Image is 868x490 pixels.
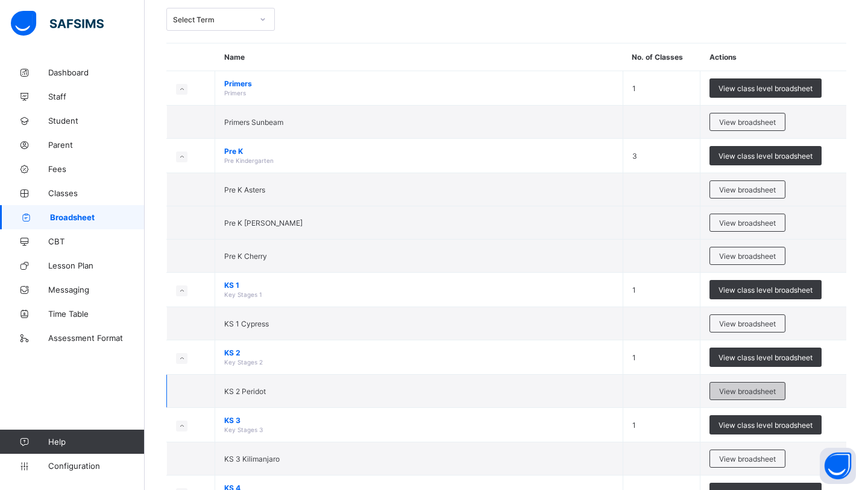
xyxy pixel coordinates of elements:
span: View class level broadsheet [719,285,813,294]
span: Assessment Format [48,333,145,343]
span: KS 2 [224,348,614,357]
a: View class level broadsheet [709,78,822,87]
span: Help [48,437,144,447]
span: Key Stages 1 [224,291,262,298]
a: View broadsheet [709,180,785,189]
span: Broadsheet [50,212,145,222]
span: KS 1 [224,281,614,290]
span: Primers [224,79,614,88]
span: KS 3 [224,416,614,425]
span: View class level broadsheet [719,84,813,93]
span: Parent [48,140,145,150]
th: No. of Classes [623,43,700,71]
span: Primers Sunbeam [224,118,283,127]
a: View broadsheet [709,247,785,256]
span: Key Stages 2 [224,358,263,366]
span: View broadsheet [719,454,776,463]
span: Dashboard [48,68,145,77]
span: Fees [48,164,145,174]
a: View broadsheet [709,382,785,391]
span: Pre K [224,147,614,156]
span: KS 1 Cypress [224,319,269,328]
a: View broadsheet [709,314,785,323]
span: Lesson Plan [48,261,145,270]
th: Name [215,43,623,71]
img: safsims [11,11,104,36]
span: Student [48,116,145,126]
span: Key Stages 3 [224,426,263,433]
span: View class level broadsheet [719,421,813,430]
span: View broadsheet [719,319,776,328]
span: Pre K [PERSON_NAME] [224,218,303,227]
span: View broadsheet [719,118,776,127]
span: View class level broadsheet [719,151,813,161]
span: 3 [632,151,637,161]
span: 1 [632,84,636,93]
span: View broadsheet [719,252,776,261]
span: View class level broadsheet [719,353,813,362]
span: CBT [48,237,145,246]
a: View class level broadsheet [709,348,822,357]
button: Open asap [820,448,856,484]
span: KS 2 Peridot [224,387,266,396]
span: View broadsheet [719,387,776,396]
a: View broadsheet [709,214,785,223]
a: View class level broadsheet [709,280,822,289]
a: View class level broadsheet [709,146,822,155]
span: View broadsheet [719,218,776,227]
span: 1 [632,421,636,430]
div: Select Term [173,15,253,24]
a: View broadsheet [709,450,785,459]
span: KS 3 Kilimanjaro [224,454,280,463]
a: View class level broadsheet [709,415,822,424]
th: Actions [700,43,846,71]
span: 1 [632,285,636,294]
a: View broadsheet [709,113,785,122]
span: Pre Kindergarten [224,157,274,164]
span: Classes [48,188,145,198]
span: Staff [48,92,145,101]
span: Configuration [48,461,144,471]
span: Primers [224,89,246,97]
span: Time Table [48,309,145,319]
span: 1 [632,353,636,362]
span: Messaging [48,285,145,294]
span: View broadsheet [719,185,776,194]
span: Pre K Cherry [224,252,267,261]
span: Pre K Asters [224,185,265,194]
